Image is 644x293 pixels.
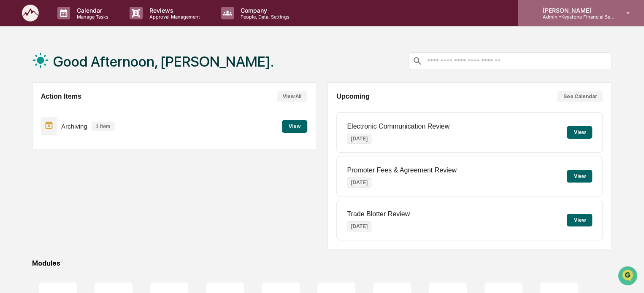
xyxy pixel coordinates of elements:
[143,14,204,20] p: Approval Management
[8,107,15,114] div: 🖐️
[53,53,274,70] h1: Good Afternoon, [PERSON_NAME].
[17,122,53,131] span: Data Lookup
[234,14,294,20] p: People, Data, Settings
[347,134,371,144] p: [DATE]
[557,91,603,102] button: See Calendar
[347,123,449,130] p: Electronic Communication Review
[20,3,41,23] img: logo
[567,126,592,139] button: View
[8,65,24,80] img: 1746055101610-c473b297-6a78-478c-a979-82029cc54cd1
[5,119,57,134] a: 🔎Data Lookup
[70,106,105,115] span: Attestations
[8,123,15,130] div: 🔎
[143,7,204,14] p: Reviews
[58,103,108,118] a: 🗄️Attestations
[347,210,410,218] p: Trade Blotter Review
[29,65,138,73] div: Start new chat
[41,93,81,100] h2: Action Items
[32,259,612,267] div: Modules
[567,214,592,226] button: View
[143,67,154,77] button: Start new chat
[234,7,294,14] p: Company
[617,265,640,288] iframe: Open customer support
[61,107,68,114] div: 🗄️
[84,143,102,149] span: Pylon
[70,14,113,20] p: Manage Tasks
[70,7,113,14] p: Calendar
[29,73,107,80] div: We're available if you need us!
[17,106,54,115] span: Preclearance
[61,123,87,130] p: Archiving
[5,103,58,118] a: 🖐️Preclearance
[8,18,154,31] p: How can we help?
[92,122,115,131] p: 1 item
[536,7,614,14] p: [PERSON_NAME]
[336,93,369,100] h2: Upcoming
[282,122,307,130] a: View
[567,170,592,183] button: View
[536,14,614,20] p: Admin • Keystone Financial Services
[347,167,457,174] p: Promoter Fees & Agreement Review
[60,142,102,149] a: Powered byPylon
[347,221,371,231] p: [DATE]
[347,177,371,188] p: [DATE]
[277,91,307,102] button: View All
[282,120,307,133] button: View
